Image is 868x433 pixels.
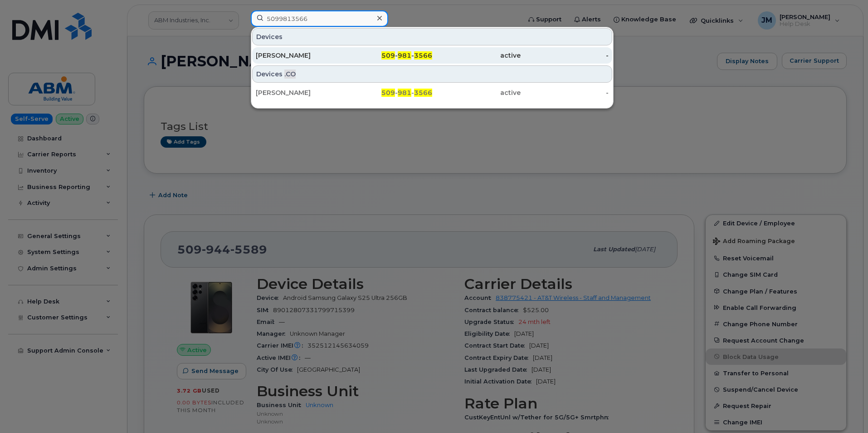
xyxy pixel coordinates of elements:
div: active [432,88,521,97]
span: 509 [381,89,395,97]
div: - - [344,51,433,60]
span: .CO [284,70,296,79]
span: 509 [381,51,395,60]
div: - [521,88,609,97]
span: 981 [398,51,411,60]
a: [PERSON_NAME]509-981-3566active- [252,85,612,101]
div: [PERSON_NAME] [256,88,344,97]
span: 3566 [414,51,432,60]
div: - [521,51,609,60]
div: Devices [252,28,612,45]
span: 3566 [414,89,432,97]
div: [PERSON_NAME] [256,51,344,60]
a: [PERSON_NAME]509-981-3566active- [252,47,612,64]
div: Devices [252,65,612,83]
div: active [432,51,521,60]
span: 981 [398,89,411,97]
div: - - [344,88,433,97]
